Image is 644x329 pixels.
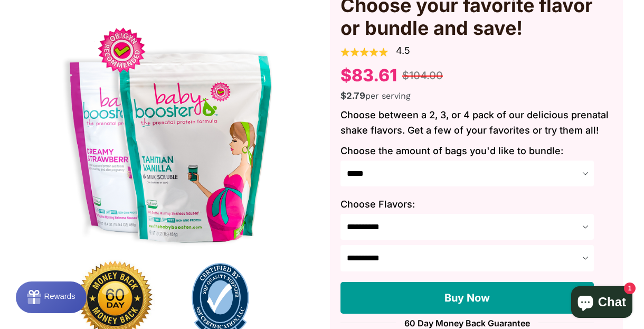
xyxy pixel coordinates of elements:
span: $2.79 [340,90,365,101]
div: per serving [340,88,612,102]
inbox-online-store-chat: Shopify online store chat [568,286,636,321]
img: 2-pack.png [21,25,314,250]
label: Choose the amount of bags you'd like to bundle: [340,144,612,158]
a: 4.5 [396,45,410,56]
span: Rewards [28,10,59,19]
span: $104.00 [402,69,443,82]
button: Rewards [16,281,87,313]
label: Choose Flavors: [340,197,612,211]
span: $83.61 [340,65,397,86]
img: review_stars-1636474461060.png [340,48,388,57]
p: Choose between a 2, 3, or 4 pack of our delicious prenatal shake flavors. Get a few of your favor... [340,108,612,138]
button: Buy Now [340,282,594,314]
span: 60 Day Money Back Guarantee [396,319,538,327]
